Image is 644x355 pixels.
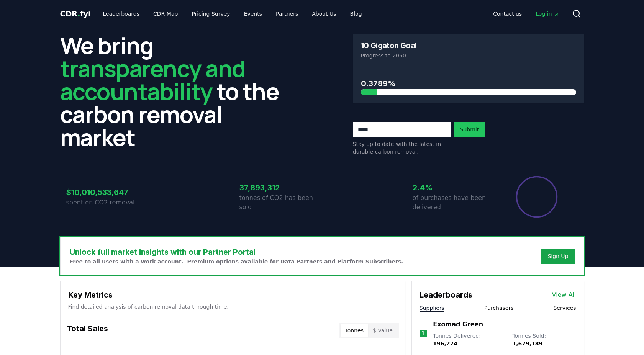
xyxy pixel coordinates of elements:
a: Partners [270,7,304,21]
span: CDR fyi [60,9,91,18]
button: Suppliers [420,304,444,312]
h3: 10 Gigaton Goal [361,42,417,49]
span: transparency and accountability [60,52,245,107]
button: Services [553,304,576,312]
nav: Main [487,7,565,21]
button: Tonnes [341,324,368,337]
h2: We bring to the carbon removal market [60,34,292,149]
a: Contact us [487,7,528,21]
button: Purchasers [484,304,514,312]
p: Find detailed analysis of carbon removal data through time. [68,303,397,311]
p: Tonnes Delivered : [433,332,505,347]
span: . [77,9,80,18]
button: $ Value [368,324,397,337]
a: Exomad Green [433,320,483,329]
p: of purchases have been delivered [413,193,495,212]
h3: 37,893,312 [239,182,322,193]
nav: Main [97,7,368,21]
button: Submit [454,122,485,137]
button: Sign Up [541,249,574,264]
div: Percentage of sales delivered [515,175,558,218]
span: 1,679,189 [512,340,542,347]
a: Pricing Survey [185,7,236,21]
a: View All [552,290,576,299]
p: Stay up to date with the latest in durable carbon removal. [353,140,451,155]
a: Log in [529,7,565,21]
a: CDR.fyi [60,8,91,19]
h3: 2.4% [413,182,495,193]
p: Free to all users with a work account. Premium options available for Data Partners and Platform S... [70,258,403,265]
h3: Leaderboards [420,289,472,301]
h3: Total Sales [67,323,108,338]
a: Blog [344,7,368,21]
h3: Key Metrics [68,289,397,301]
a: Leaderboards [97,7,146,21]
p: spent on CO2 removal [66,198,149,207]
span: 196,274 [433,340,457,347]
h3: 0.3789% [361,78,576,89]
p: Progress to 2050 [361,52,576,59]
h3: Unlock full market insights with our Partner Portal [70,246,403,258]
p: Tonnes Sold : [512,332,576,347]
h3: $10,010,533,647 [66,186,149,198]
a: Events [238,7,268,21]
a: Sign Up [547,252,568,260]
a: About Us [306,7,342,21]
span: Log in [536,10,559,18]
a: CDR Map [147,7,184,21]
p: 1 [421,329,425,338]
p: tonnes of CO2 has been sold [239,193,322,212]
